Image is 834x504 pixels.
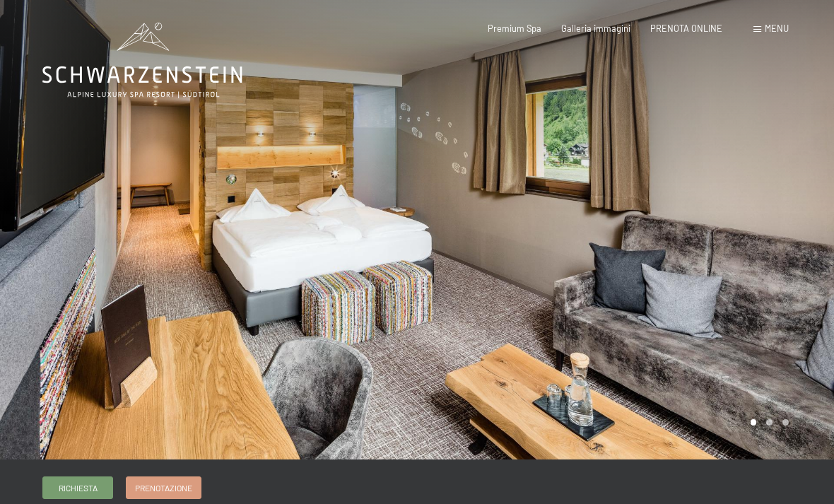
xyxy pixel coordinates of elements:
[561,23,630,34] a: Galleria immagini
[59,482,98,494] span: Richiesta
[650,23,722,34] a: PRENOTA ONLINE
[765,23,789,34] span: Menu
[127,477,201,498] a: Prenotazione
[135,482,192,494] span: Prenotazione
[488,23,541,34] a: Premium Spa
[43,477,112,498] a: Richiesta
